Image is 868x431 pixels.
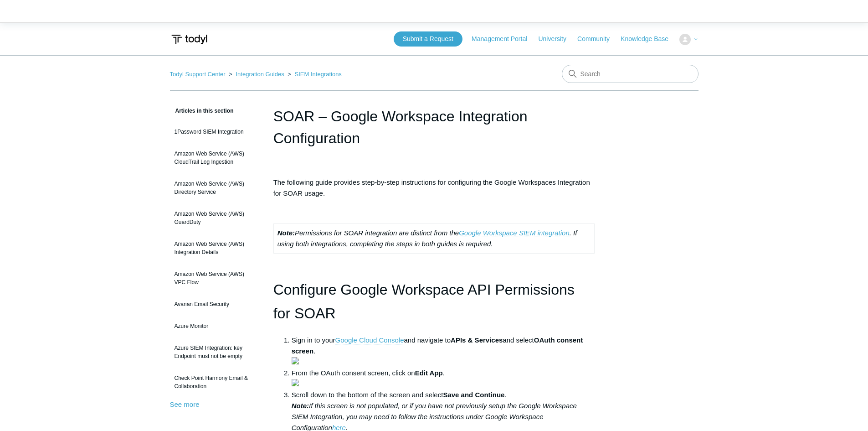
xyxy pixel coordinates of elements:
[170,31,209,48] img: Todyl Support Center Help Center home page
[170,265,260,291] a: Amazon Web Service (AWS) VPC Flow
[170,108,234,114] span: Articles in this section
[273,278,595,325] h1: Configure Google Workspace API Permissions for SOAR
[170,296,260,313] a: Avanan Email Security
[170,145,260,171] a: Amazon Web Service (AWS) CloudTrail Log Ingestion
[577,34,619,44] a: Community
[170,369,260,395] a: Check Point Harmony Email & Collaboration
[292,335,595,368] li: Sign in to your and navigate to and select .
[562,65,699,83] input: Search
[295,71,342,78] a: SIEM Integrations
[443,391,504,399] strong: Save and Continue
[170,339,260,365] a: Azure SIEM Integration: key Endpoint must not be empty
[170,71,227,78] li: Todyl Support Center
[273,105,595,149] h1: SOAR – Google Workspace Integration Configuration
[170,235,260,261] a: Amazon Web Service (AWS) Integration Details
[621,34,678,44] a: Knowledge Base
[273,177,595,199] p: The following guide provides step-by-step instructions for configuring the Google Workspaces Inte...
[292,402,309,410] strong: Note:
[292,357,299,364] img: 33701038857235
[394,31,462,47] a: Submit a Request
[170,317,260,335] a: Azure Monitor
[451,336,503,344] strong: APIs & Services
[459,229,570,237] a: Google Workspace SIEM integration
[170,175,260,201] a: Amazon Web Service (AWS) Directory Service
[292,368,595,389] li: From the OAuth consent screen, click on .
[227,71,286,78] li: Integration Guides
[277,229,295,237] strong: Note:
[292,379,299,386] img: 33701051200019
[472,34,536,44] a: Management Portal
[170,205,260,231] a: Amazon Web Service (AWS) GuardDuty
[286,71,342,78] li: SIEM Integrations
[236,71,284,78] a: Integration Guides
[415,369,443,377] strong: Edit App
[170,123,260,140] a: 1Password SIEM Integration
[170,400,200,408] a: See more
[277,229,577,248] em: Permissions for SOAR integration are distinct from the . If using both integrations, completing t...
[335,336,404,344] a: Google Cloud Console
[170,71,226,78] a: Todyl Support Center
[538,34,575,44] a: University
